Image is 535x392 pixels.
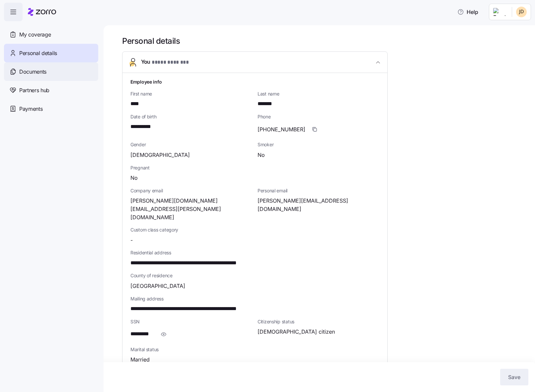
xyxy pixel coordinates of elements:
[258,318,379,325] span: Citizenship status
[258,151,265,159] span: No
[258,328,335,336] span: [DEMOGRAPHIC_DATA] citizen
[130,164,379,171] span: Pregnant
[258,125,305,134] span: [PHONE_NUMBER]
[130,113,252,120] span: Date of birth
[258,141,379,148] span: Smoker
[122,36,526,46] h1: Personal details
[4,25,98,44] a: My coverage
[130,236,133,244] span: -
[493,8,506,16] img: Employer logo
[130,282,185,290] span: [GEOGRAPHIC_DATA]
[508,373,520,381] span: Save
[130,174,138,182] span: No
[4,44,98,62] a: Personal details
[130,78,379,85] h1: Employee info
[130,295,379,302] span: Mailing address
[130,346,252,353] span: Marital status
[130,356,150,364] span: Married
[130,91,252,97] span: First name
[130,249,379,256] span: Residential address
[19,31,51,39] span: My coverage
[4,81,98,99] a: Partners hub
[4,62,98,81] a: Documents
[130,141,252,148] span: Gender
[452,5,484,19] button: Help
[130,318,252,325] span: SSN
[258,91,379,97] span: Last name
[19,105,42,113] span: Payments
[258,187,379,194] span: Personal email
[19,86,49,95] span: Partners hub
[516,7,527,17] img: 3ec5d2eed06be18bf036042d3b68a05a
[130,187,252,194] span: Company email
[500,369,528,385] button: Save
[258,197,379,213] span: [PERSON_NAME][EMAIL_ADDRESS][DOMAIN_NAME]
[19,49,57,57] span: Personal details
[130,197,252,221] span: [PERSON_NAME][DOMAIN_NAME][EMAIL_ADDRESS][PERSON_NAME][DOMAIN_NAME]
[141,58,189,67] span: You
[130,151,190,159] span: [DEMOGRAPHIC_DATA]
[19,68,46,76] span: Documents
[130,227,252,233] span: Custom class category
[4,99,98,118] a: Payments
[130,272,379,279] span: County of residence
[457,8,478,16] span: Help
[258,113,379,120] span: Phone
